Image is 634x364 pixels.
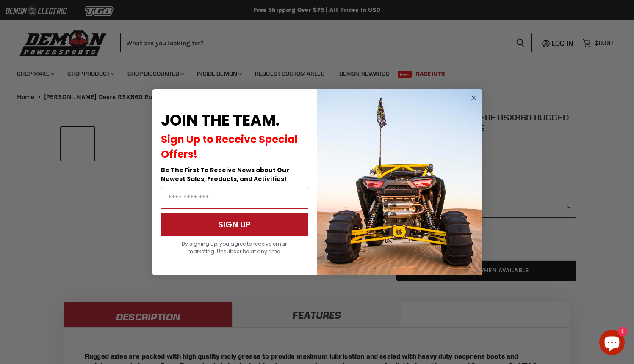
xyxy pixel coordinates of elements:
inbox-online-store-chat: Shopify online store chat [597,330,627,357]
span: Be The First To Receive News about Our Newest Sales, Products, and Activities! [161,166,289,183]
input: Email Address [161,188,308,209]
img: a9095488-b6e7-41ba-879d-588abfab540b.jpeg [317,89,482,275]
button: Close dialog [468,93,479,103]
span: JOIN THE TEAM. [161,109,280,131]
span: By signing up, you agree to receive email marketing. Unsubscribe at any time. [182,240,288,255]
button: SIGN UP [161,213,308,236]
span: Sign Up to Receive Special Offers! [161,132,298,161]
